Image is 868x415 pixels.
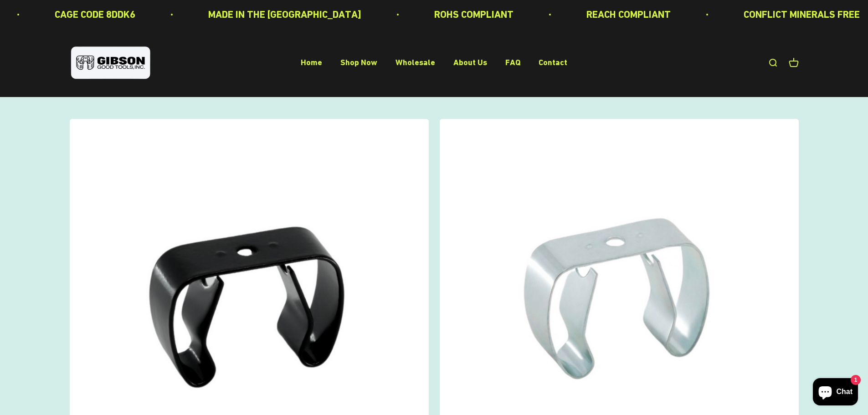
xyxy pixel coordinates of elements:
a: Contact [539,58,567,67]
a: Wholesale [395,58,435,67]
a: Home [301,58,322,67]
p: ROHS COMPLIANT [293,6,373,22]
p: MADE IN THE [GEOGRAPHIC_DATA] [67,6,221,22]
p: REACH COMPLIANT [446,6,530,22]
inbox-online-store-chat: Shopify online store chat [810,378,861,408]
a: Shop Now [340,58,377,67]
a: About Us [453,58,487,67]
a: FAQ [505,58,520,67]
p: CONFLICT MINERALS FREE [603,6,719,22]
